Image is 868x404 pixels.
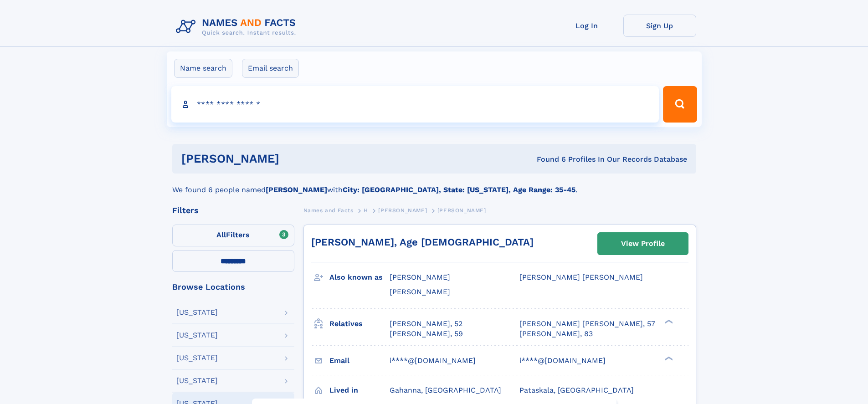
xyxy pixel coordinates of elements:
[176,309,218,316] div: [US_STATE]
[329,383,390,398] h3: Lived in
[598,233,688,255] a: View Profile
[171,86,659,123] input: search input
[437,207,486,214] span: [PERSON_NAME]
[176,354,218,362] div: [US_STATE]
[378,205,427,216] a: [PERSON_NAME]
[663,355,673,361] div: ❯
[390,329,463,339] a: [PERSON_NAME], 59
[519,273,643,281] span: [PERSON_NAME] [PERSON_NAME]
[266,185,327,194] b: [PERSON_NAME]
[172,225,294,246] label: Filters
[329,353,390,368] h3: Email
[181,153,408,164] h1: [PERSON_NAME]
[663,86,697,123] button: Search Button
[390,287,450,296] span: [PERSON_NAME]
[329,316,390,332] h3: Relatives
[172,283,294,291] div: Browse Locations
[623,15,696,37] a: Sign Up
[390,386,501,394] span: Gahanna, [GEOGRAPHIC_DATA]
[408,154,687,164] div: Found 6 Profiles In Our Records Database
[172,174,696,195] div: We found 6 people named with .
[519,329,593,339] a: [PERSON_NAME], 83
[519,386,634,394] span: Pataskala, [GEOGRAPHIC_DATA]
[364,205,368,216] a: H
[329,270,390,285] h3: Also known as
[303,205,354,216] a: Names and Facts
[172,15,303,39] img: Logo Names and Facts
[216,230,226,239] span: All
[519,319,655,329] a: [PERSON_NAME] [PERSON_NAME], 57
[176,377,218,384] div: [US_STATE]
[242,59,299,78] label: Email search
[390,273,450,281] span: [PERSON_NAME]
[174,59,232,78] label: Name search
[550,15,623,37] a: Log In
[311,236,534,248] a: [PERSON_NAME], Age [DEMOGRAPHIC_DATA]
[378,207,427,214] span: [PERSON_NAME]
[390,319,462,329] a: [PERSON_NAME], 52
[621,233,665,254] div: View Profile
[663,318,673,324] div: ❯
[343,185,575,194] b: City: [GEOGRAPHIC_DATA], State: [US_STATE], Age Range: 35-45
[172,206,294,215] div: Filters
[364,207,368,214] span: H
[176,332,218,339] div: [US_STATE]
